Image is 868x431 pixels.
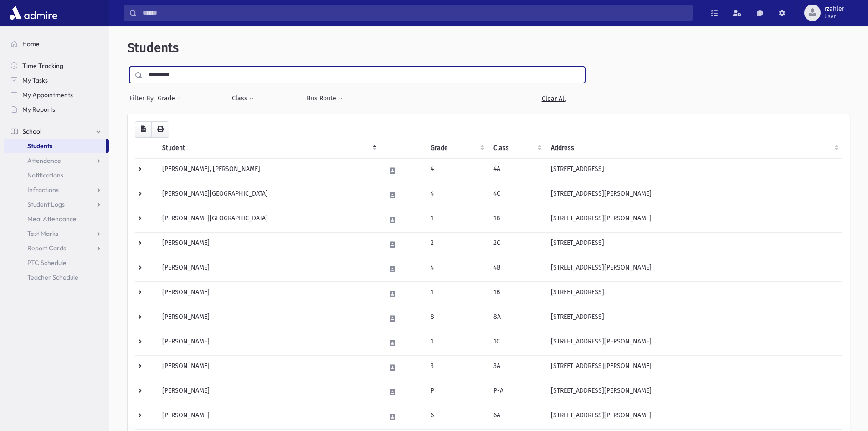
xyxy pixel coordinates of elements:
[157,232,380,257] td: [PERSON_NAME]
[157,158,380,183] td: [PERSON_NAME], [PERSON_NAME]
[4,212,109,226] a: Meal Attendance
[4,58,109,73] a: Time Tracking
[425,281,488,306] td: 1
[488,138,545,159] th: Class: activate to sort column ascending
[22,40,40,48] span: Home
[157,405,380,429] td: [PERSON_NAME]
[27,200,65,208] span: Student Logs
[157,90,182,107] button: Grade
[425,183,488,208] td: 4
[488,380,545,405] td: P-A
[27,215,77,223] span: Meal Attendance
[545,355,842,380] td: [STREET_ADDRESS][PERSON_NAME]
[4,36,109,51] a: Home
[157,380,380,405] td: [PERSON_NAME]
[545,405,842,429] td: [STREET_ADDRESS][PERSON_NAME]
[522,90,585,107] a: Clear All
[425,232,488,257] td: 2
[306,90,343,107] button: Bus Route
[425,306,488,331] td: 8
[488,331,545,355] td: 1C
[27,156,61,165] span: Attendance
[4,255,109,270] a: PTC Schedule
[545,232,842,257] td: [STREET_ADDRESS]
[545,257,842,281] td: [STREET_ADDRESS][PERSON_NAME]
[425,208,488,232] td: 1
[157,306,380,331] td: [PERSON_NAME]
[4,182,109,197] a: Infractions
[488,183,545,208] td: 4C
[157,208,380,232] td: [PERSON_NAME][GEOGRAPHIC_DATA]
[545,138,842,159] th: Address: activate to sort column ascending
[22,127,41,135] span: School
[4,168,109,182] a: Notifications
[488,405,545,429] td: 6A
[488,208,545,232] td: 1B
[4,73,109,88] a: My Tasks
[488,306,545,331] td: 8A
[425,380,488,405] td: P
[22,62,63,70] span: Time Tracking
[22,76,48,84] span: My Tasks
[425,257,488,281] td: 4
[157,138,380,159] th: Student: activate to sort column descending
[545,306,842,331] td: [STREET_ADDRESS]
[4,241,109,255] a: Report Cards
[425,405,488,429] td: 6
[22,91,73,99] span: My Appointments
[157,355,380,380] td: [PERSON_NAME]
[157,331,380,355] td: [PERSON_NAME]
[545,183,842,208] td: [STREET_ADDRESS][PERSON_NAME]
[157,257,380,281] td: [PERSON_NAME]
[488,257,545,281] td: 4B
[27,259,67,267] span: PTC Schedule
[157,183,380,208] td: [PERSON_NAME][GEOGRAPHIC_DATA]
[425,158,488,183] td: 4
[4,153,109,168] a: Attendance
[151,121,169,138] button: Print
[27,171,63,179] span: Notifications
[27,229,58,238] span: Test Marks
[27,244,66,252] span: Report Cards
[545,380,842,405] td: [STREET_ADDRESS][PERSON_NAME]
[4,102,109,117] a: My Reports
[27,273,78,281] span: Teacher Schedule
[129,93,157,103] span: Filter By
[231,90,254,107] button: Class
[22,105,55,114] span: My Reports
[4,88,109,102] a: My Appointments
[4,226,109,241] a: Test Marks
[488,281,545,306] td: 1B
[824,5,844,13] span: rzahler
[425,331,488,355] td: 1
[488,158,545,183] td: 4A
[488,355,545,380] td: 3A
[128,40,179,55] span: Students
[157,281,380,306] td: [PERSON_NAME]
[137,5,692,21] input: Search
[545,331,842,355] td: [STREET_ADDRESS][PERSON_NAME]
[425,355,488,380] td: 3
[545,158,842,183] td: [STREET_ADDRESS]
[4,270,109,285] a: Teacher Schedule
[488,232,545,257] td: 2C
[4,197,109,212] a: Student Logs
[27,186,59,194] span: Infractions
[4,124,109,139] a: School
[824,13,844,20] span: User
[545,208,842,232] td: [STREET_ADDRESS][PERSON_NAME]
[27,142,52,150] span: Students
[545,281,842,306] td: [STREET_ADDRESS]
[7,4,60,22] img: AdmirePro
[4,139,106,153] a: Students
[425,138,488,159] th: Grade: activate to sort column ascending
[135,121,152,138] button: CSV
